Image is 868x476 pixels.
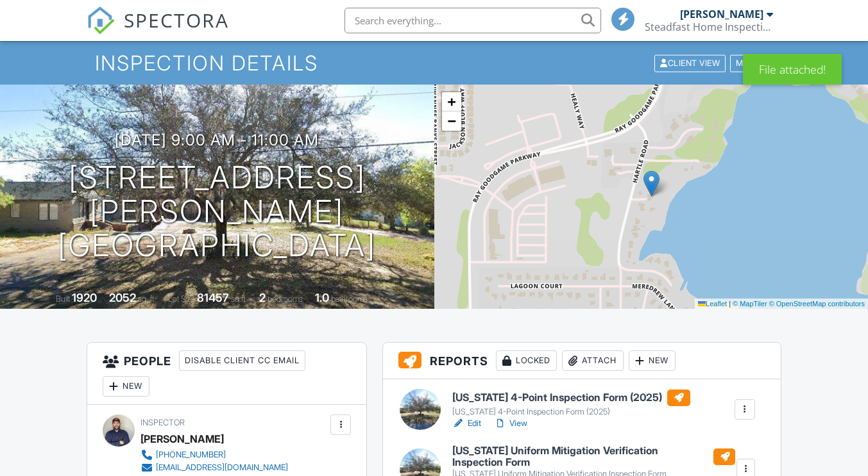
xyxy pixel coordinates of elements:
[109,291,136,304] div: 2052
[268,294,303,304] span: bedrooms
[729,300,731,308] span: |
[156,450,226,460] div: [PHONE_NUMBER]
[645,21,773,33] div: Steadfast Home Inspections llc
[562,350,624,371] div: Attach
[140,448,288,461] a: [PHONE_NUMBER]
[115,131,319,149] h3: [DATE] 9:00 am - 11:00 am
[87,343,366,405] h3: People
[87,6,115,35] img: The Best Home Inspection Software - Spectora
[698,300,727,308] a: Leaflet
[315,291,329,304] div: 1.0
[654,54,726,72] div: Client View
[124,6,229,33] span: SPECTORA
[447,113,455,129] span: −
[496,350,557,371] div: Locked
[87,17,229,44] a: SPECTORA
[447,94,455,110] span: +
[452,417,481,430] a: Edit
[452,390,690,406] h6: [US_STATE] 4-Point Inspection Form (2025)
[140,461,288,474] a: [EMAIL_ADDRESS][DOMAIN_NAME]
[156,463,288,473] div: [EMAIL_ADDRESS][DOMAIN_NAME]
[103,376,149,397] div: New
[197,291,229,304] div: 81457
[452,445,735,468] h6: [US_STATE] Uniform Mitigation Verification Inspection Form
[442,111,461,131] a: Zoom out
[653,58,729,67] a: Client View
[179,350,305,371] div: Disable Client CC Email
[331,294,368,304] span: bathrooms
[680,8,763,21] div: [PERSON_NAME]
[95,52,773,74] h1: Inspection Details
[56,294,70,304] span: Built
[140,429,224,448] div: [PERSON_NAME]
[138,294,156,304] span: sq. ft.
[259,291,266,304] div: 2
[345,8,601,33] input: Search everything...
[168,294,195,304] span: Lot Size
[730,54,772,72] div: More
[383,343,780,379] h3: Reports
[494,417,527,430] a: View
[231,294,247,304] span: sq.ft.
[743,54,842,85] div: File attached!
[140,418,185,427] span: Inspector
[452,390,690,418] a: [US_STATE] 4-Point Inspection Form (2025) [US_STATE] 4-Point Inspection Form (2025)
[21,161,414,262] h1: [STREET_ADDRESS][PERSON_NAME] [GEOGRAPHIC_DATA]
[733,300,767,308] a: © MapTiler
[452,407,690,417] div: [US_STATE] 4-Point Inspection Form (2025)
[769,300,865,308] a: © OpenStreetMap contributors
[629,350,676,371] div: New
[442,92,461,111] a: Zoom in
[72,291,97,304] div: 1920
[643,170,660,197] img: Marker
